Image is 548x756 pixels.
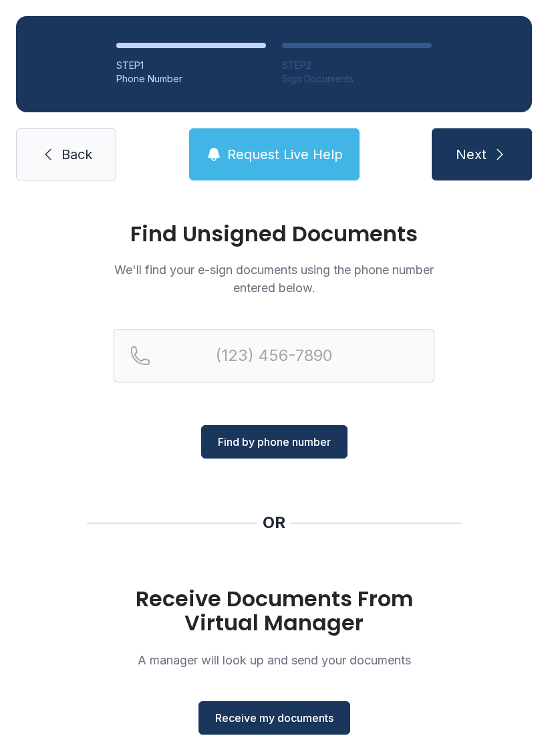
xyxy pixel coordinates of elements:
[227,145,343,164] span: Request Live Help
[114,587,434,635] h1: Receive Documents From Virtual Manager
[114,261,434,297] p: We'll find your e-sign documents using the phone number entered below.
[114,651,434,669] p: A manager will look up and send your documents
[116,59,266,72] div: STEP 1
[263,512,285,533] div: OR
[61,145,92,164] span: Back
[215,710,333,726] span: Receive my documents
[282,59,432,72] div: STEP 2
[282,72,432,86] div: Sign Documents
[114,223,434,245] h1: Find Unsigned Documents
[218,434,331,450] span: Find by phone number
[114,329,434,382] input: Reservation phone number
[456,145,487,164] span: Next
[116,72,266,86] div: Phone Number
